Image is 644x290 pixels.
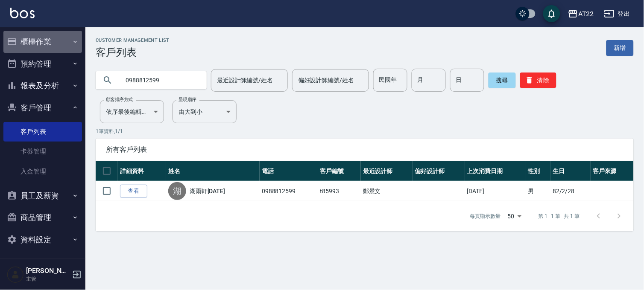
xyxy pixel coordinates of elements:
[120,69,200,92] input: 搜尋關鍵字
[3,53,82,75] button: 預約管理
[26,275,70,283] p: 主管
[526,161,551,181] th: 性別
[465,161,526,181] th: 上次消費日期
[470,212,501,220] p: 每頁顯示數量
[168,182,186,200] div: 湖
[361,181,413,201] td: 鄭景文
[3,185,82,207] button: 員工及薪資
[550,181,591,201] td: 82/2/28
[413,161,465,181] th: 偏好設計師
[260,181,318,201] td: 0988812599
[578,9,594,19] div: AT22
[543,5,560,22] button: save
[96,128,634,135] p: 1 筆資料, 1 / 1
[318,181,361,201] td: t85993
[190,187,225,195] a: 湖雨軒[DATE]
[96,46,170,58] h3: 客戶列表
[3,206,82,229] button: 商品管理
[591,161,634,181] th: 客戶來源
[550,161,591,181] th: 生日
[7,266,24,283] img: Person
[100,100,164,123] div: 依序最後編輯時間
[260,161,318,181] th: 電話
[120,185,147,198] a: 查看
[361,161,413,181] th: 最近設計師
[606,40,634,56] a: 新增
[179,96,196,103] label: 呈現順序
[520,72,556,88] button: 清除
[3,122,82,142] a: 客戶列表
[10,8,35,18] img: Logo
[565,5,597,23] button: AT22
[504,205,525,228] div: 50
[173,100,237,123] div: 由大到小
[318,161,361,181] th: 客戶編號
[106,96,133,103] label: 顧客排序方式
[166,161,260,181] th: 姓名
[3,31,82,53] button: 櫃檯作業
[465,181,526,201] td: [DATE]
[539,212,580,220] p: 第 1–1 筆 共 1 筆
[3,142,82,161] a: 卡券管理
[26,267,70,275] h5: [PERSON_NAME]
[3,162,82,181] a: 入金管理
[3,75,82,97] button: 報表及分析
[489,72,516,88] button: 搜尋
[601,6,634,22] button: 登出
[3,229,82,251] button: 資料設定
[118,161,166,181] th: 詳細資料
[3,97,82,119] button: 客戶管理
[106,145,624,154] span: 所有客戶列表
[96,38,170,43] h2: Customer Management List
[526,181,551,201] td: 男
